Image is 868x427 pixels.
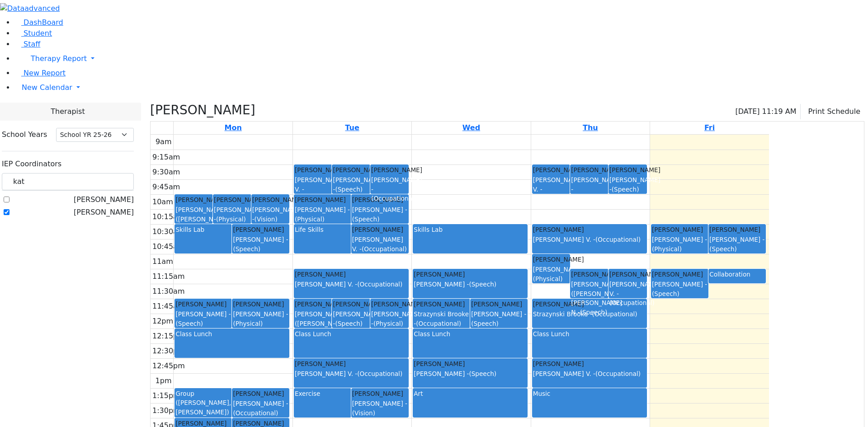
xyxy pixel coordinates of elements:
[233,310,288,328] div: [PERSON_NAME] -
[51,106,85,117] span: Therapist
[14,40,40,48] a: Staff
[295,329,408,338] div: Class Lunch
[571,165,608,174] div: [PERSON_NAME]
[233,409,278,417] span: (Occupational)
[709,245,737,253] span: (Speech)
[652,235,708,253] div: [PERSON_NAME] -
[252,195,289,204] div: [PERSON_NAME]
[414,270,527,279] div: [PERSON_NAME]
[151,271,187,282] div: 11:15am
[371,175,408,203] div: [PERSON_NAME] -
[24,69,66,77] span: New Report
[352,235,408,253] div: [PERSON_NAME] V. -
[414,310,469,328] div: Strazynski Brooke -
[233,245,260,253] span: (Speech)
[295,369,408,378] div: [PERSON_NAME] V. -
[295,310,331,347] div: [PERSON_NAME] ([PERSON_NAME]) [PERSON_NAME] N -
[471,300,527,309] div: [PERSON_NAME]
[24,40,40,48] span: Staff
[357,281,402,288] span: (Occupational)
[333,175,369,194] div: [PERSON_NAME] -
[652,290,679,297] span: (Speech)
[255,216,278,223] span: (Vision)
[533,369,646,378] div: [PERSON_NAME] V. -
[343,122,361,134] a: September 9, 2025
[461,122,482,134] a: September 10, 2025
[609,270,646,279] div: [PERSON_NAME]
[14,69,66,77] a: New Report
[223,122,244,134] a: September 8, 2025
[295,359,408,368] div: [PERSON_NAME]
[335,320,363,327] span: (Speech)
[2,129,47,140] label: School Years
[295,175,331,203] div: [PERSON_NAME] V. -
[295,225,350,234] div: Life Skills
[151,331,187,342] div: 12:15pm
[22,83,72,92] span: New Calendar
[333,165,369,174] div: [PERSON_NAME]
[414,300,469,309] div: [PERSON_NAME]
[151,390,182,401] div: 1:15pm
[352,195,408,204] div: [PERSON_NAME]
[295,195,350,204] div: [PERSON_NAME]
[31,54,87,63] span: Therapy Report
[371,310,408,328] div: [PERSON_NAME] -
[233,399,288,418] div: [PERSON_NAME] -
[151,241,187,252] div: 10:45am
[295,280,408,289] div: [PERSON_NAME] V. -
[709,225,765,234] div: [PERSON_NAME]
[533,175,570,203] div: [PERSON_NAME] V. -
[151,211,187,222] div: 10:15am
[175,398,231,417] div: ([PERSON_NAME], [PERSON_NAME])
[154,136,174,147] div: 9am
[609,175,646,194] div: [PERSON_NAME] -
[352,389,408,398] div: [PERSON_NAME]
[352,205,408,224] div: [PERSON_NAME] -
[233,320,263,327] span: (Physical)
[252,205,289,224] div: [PERSON_NAME] -
[533,359,646,368] div: [PERSON_NAME]
[612,186,639,193] span: (Speech)
[74,194,134,205] label: [PERSON_NAME]
[609,165,646,174] div: [PERSON_NAME]
[233,389,288,398] div: [PERSON_NAME]
[151,226,187,237] div: 10:30am
[709,235,765,253] div: [PERSON_NAME] -
[335,186,363,193] span: (Speech)
[580,309,608,316] span: (Speech)
[533,275,563,282] span: (Physical)
[151,182,182,192] div: 9:45am
[151,152,182,163] div: 9:15am
[652,245,682,253] span: (Physical)
[151,286,187,297] div: 11:30am
[295,216,325,223] span: (Physical)
[14,29,52,38] a: Student
[151,256,175,267] div: 11am
[2,159,61,169] label: IEP Coordinators
[533,165,570,174] div: [PERSON_NAME]
[414,389,527,398] div: Art
[533,389,646,398] div: Music
[333,310,369,328] div: [PERSON_NAME] -
[609,280,646,307] div: [PERSON_NAME] V. -
[150,103,255,118] h3: [PERSON_NAME]
[175,389,231,398] div: Group
[151,361,187,371] div: 12:45pm
[175,205,212,242] div: [PERSON_NAME] ([PERSON_NAME]) [PERSON_NAME] N -
[652,280,708,298] div: [PERSON_NAME] -
[151,301,187,312] div: 11:45am
[352,399,408,418] div: [PERSON_NAME] -
[352,409,375,417] span: (Vision)
[233,235,288,253] div: [PERSON_NAME] -
[233,300,288,309] div: [PERSON_NAME]
[595,370,641,377] span: (Occupational)
[295,270,408,279] div: [PERSON_NAME]
[295,205,350,224] div: [PERSON_NAME] -
[151,197,175,207] div: 10am
[74,207,134,218] label: [PERSON_NAME]
[709,270,765,279] div: Collaboration
[416,320,461,327] span: (Occupational)
[533,255,570,264] div: [PERSON_NAME]
[2,173,134,190] input: Search
[154,375,174,386] div: 1pm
